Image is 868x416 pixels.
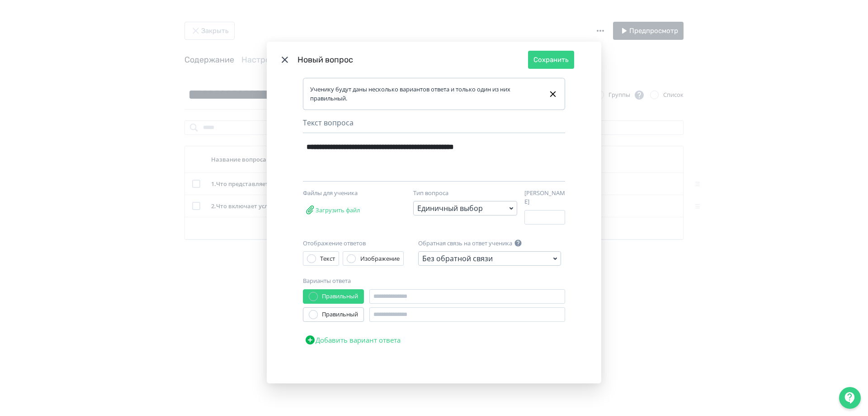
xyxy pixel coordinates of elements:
div: Текст [320,254,335,263]
div: Единичный выбор [417,203,483,214]
div: Текст вопроса [303,117,565,133]
div: Ученику будут даны несколько вариантов ответа и только один из них правильный. [310,85,541,103]
div: Файлы для ученика [303,189,398,198]
label: Тип вопроса [413,189,448,198]
label: Варианты ответа [303,277,351,286]
div: Правильный [322,292,358,301]
div: Modal [267,42,601,383]
div: Без обратной связи [422,253,493,264]
div: Новый вопрос [297,54,528,66]
div: Правильный [322,310,358,319]
button: Добавить вариант ответа [303,331,402,349]
label: [PERSON_NAME] [524,189,565,206]
label: Отображение ответов [303,239,366,248]
label: Обратная связь на ответ ученика [418,239,512,248]
button: Сохранить [528,51,574,69]
div: Изображение [360,254,400,263]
